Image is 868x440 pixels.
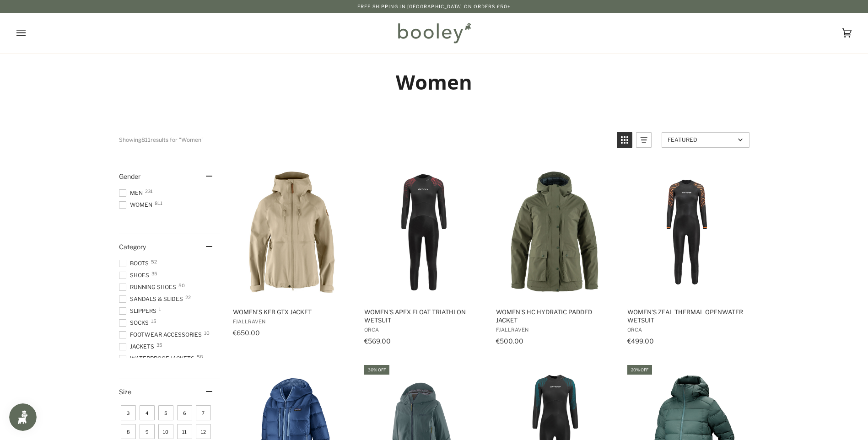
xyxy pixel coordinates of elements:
span: 50 [178,283,185,288]
span: Size: 12 [196,424,211,439]
div: 20% off [627,365,652,375]
a: View list mode [636,132,652,148]
span: Size: 7 [196,405,211,420]
span: 10 [204,331,210,335]
span: 231 [145,189,153,193]
img: Fjallraven Women's Keb GTX Jacket Fossil - Booley Galway [232,172,353,293]
span: Size: 11 [177,424,192,439]
span: 35 [151,271,157,276]
span: Shoes [119,271,152,279]
span: Size: 4 [140,405,155,420]
span: Slippers [119,307,159,315]
span: Waterproof Jackets [119,354,197,363]
span: Fjallraven [496,327,615,333]
span: 1 [159,307,161,311]
a: Women's Keb GTX Jacket [232,164,353,348]
span: Footwear Accessories [119,331,205,339]
span: Women's Keb GTX Jacket [233,308,351,316]
span: Featured [668,136,735,143]
span: Size: 10 [158,424,173,439]
img: Fjallraven Women's HC Hydratic Padded Jacket Laurel Green - Booley Galway [495,172,616,293]
span: €499.00 [627,337,654,345]
span: Women's Apex Float Triathlon Wetsuit [364,308,483,324]
span: Size: 5 [158,405,173,420]
span: Boots [119,259,151,268]
a: Women's Zeal Thermal Openwater Wetsuit [626,164,747,348]
a: Women's Apex Float Triathlon Wetsuit [363,164,484,348]
a: Women's HC Hydratic Padded Jacket [495,164,616,348]
img: Orca Women's Zeal Thermal Openwater Wetsuit Black - Booley Galway [626,172,747,293]
span: Running Shoes [119,283,179,291]
span: Orca [364,327,483,333]
iframe: Button to open loyalty program pop-up [9,403,37,431]
span: Socks [119,319,151,327]
span: €569.00 [364,337,391,345]
div: Showing results for "Women" [119,132,610,148]
span: Women's Zeal Thermal Openwater Wetsuit [627,308,746,324]
span: €500.00 [496,337,523,345]
span: Women [119,201,155,209]
span: Size: 8 [121,424,136,439]
span: 811 [155,201,162,205]
span: 58 [197,354,203,359]
button: Open menu [16,13,44,53]
span: Size: 3 [121,405,136,420]
a: Sort options [662,132,749,148]
span: Category [119,243,146,251]
span: Men [119,189,146,197]
span: Size: 9 [140,424,155,439]
span: Size: 6 [177,405,192,420]
div: 30% off [364,365,389,375]
span: Sandals & Slides [119,295,186,303]
b: 811 [141,136,151,143]
span: 35 [156,343,162,347]
p: Free Shipping in [GEOGRAPHIC_DATA] on Orders €50+ [357,3,511,10]
span: Women's HC Hydratic Padded Jacket [496,308,615,324]
span: Fjallraven [233,318,351,325]
span: Size [119,388,131,396]
span: 52 [151,259,157,264]
span: Jackets [119,343,157,351]
span: 15 [151,319,156,323]
span: 22 [185,295,191,300]
a: View grid mode [617,132,632,148]
h1: Women [119,70,749,95]
span: Gender [119,172,140,180]
span: €650.00 [233,329,260,337]
span: Orca [627,327,746,333]
img: Booley [394,20,474,46]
